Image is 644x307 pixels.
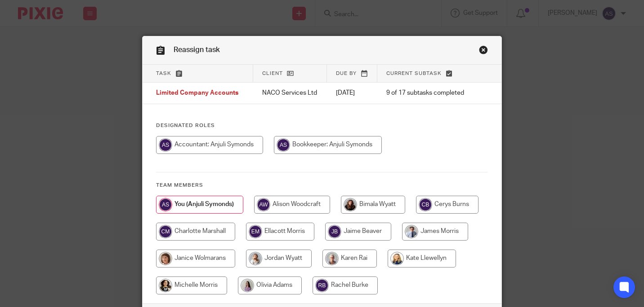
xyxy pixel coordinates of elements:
span: Reassign task [174,46,220,53]
a: Close this dialog window [479,45,488,57]
span: Limited Company Accounts [156,90,238,96]
p: [DATE] [336,88,368,97]
h4: Designated Roles [156,122,488,129]
h4: Team members [156,182,488,189]
p: NACO Services Ltd [262,88,318,97]
span: Current subtask [386,71,442,76]
span: Due by [336,71,357,76]
td: 9 of 17 subtasks completed [377,83,474,104]
span: Task [156,71,171,76]
span: Client [262,71,283,76]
